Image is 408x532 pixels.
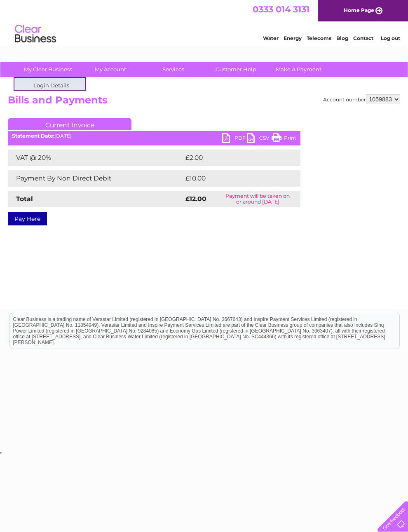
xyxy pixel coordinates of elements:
a: Log out [381,35,400,41]
img: logo.png [14,21,56,47]
strong: £12.00 [185,195,206,203]
a: Contact [353,35,373,41]
td: VAT @ 20% [8,150,183,166]
a: PDF [222,133,247,145]
div: [DATE] [8,133,300,139]
h2: Bills and Payments [8,94,400,110]
a: CSV [247,133,272,145]
a: Pay Here [8,212,47,225]
a: Energy [284,35,302,41]
a: Current Invoice [8,118,131,130]
a: Services [139,62,207,77]
a: Blog [336,35,348,41]
a: Telecoms [307,35,331,41]
a: Customer Help [202,62,270,77]
a: 0333 014 3131 [253,4,310,14]
td: Payment By Non Direct Debit [8,170,183,187]
a: My Clear Business [14,62,82,77]
a: Water [263,35,279,41]
a: My Account [77,62,145,77]
td: Payment will be taken on or around [DATE] [215,191,300,207]
div: Account number [323,94,400,104]
a: Print [272,133,296,145]
a: Make A Payment [265,62,333,77]
td: £10.00 [183,170,284,187]
td: £2.00 [183,150,281,166]
strong: Total [16,195,33,203]
div: Clear Business is a trading name of Verastar Limited (registered in [GEOGRAPHIC_DATA] No. 3667643... [10,5,399,40]
a: Login Details [17,78,85,94]
b: Statement Date: [12,133,54,139]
